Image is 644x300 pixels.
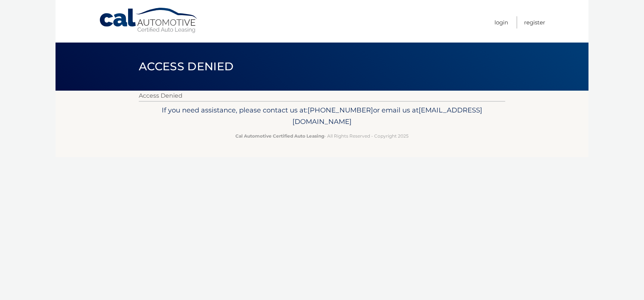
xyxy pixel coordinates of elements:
p: If you need assistance, please contact us at: or email us at [144,104,500,128]
a: Cal Automotive [99,7,199,34]
span: Access Denied [139,60,234,73]
strong: Cal Automotive Certified Auto Leasing [235,133,324,139]
a: Register [524,16,545,28]
p: Access Denied [139,91,505,101]
a: Login [494,16,508,28]
p: - All Rights Reserved - Copyright 2025 [144,132,500,140]
span: [PHONE_NUMBER] [308,106,373,114]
